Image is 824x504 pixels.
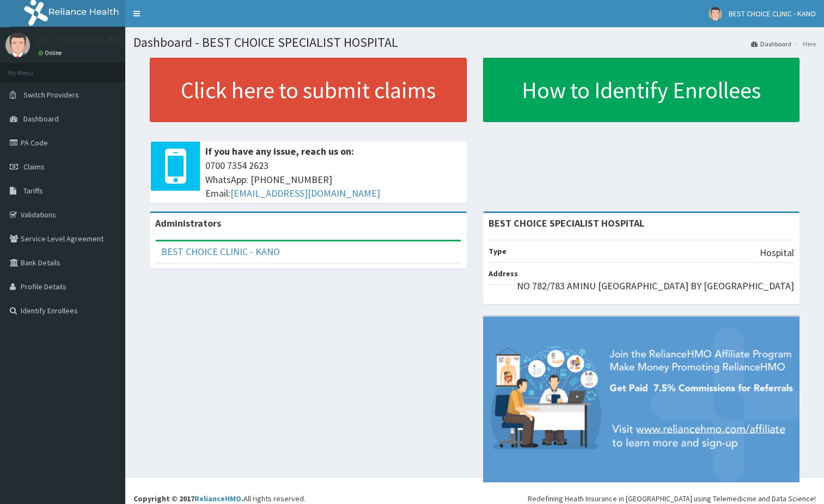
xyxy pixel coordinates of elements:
b: If you have any issue, reach us on: [205,145,354,157]
img: User Image [5,33,30,57]
span: BEST CHOICE CLINIC - KANO [729,9,816,19]
h1: Dashboard - BEST CHOICE SPECIALIST HOSPITAL [133,35,816,50]
a: Online [38,49,64,57]
a: Click here to submit claims [150,58,467,122]
a: Dashboard [751,39,791,48]
strong: BEST CHOICE SPECIALIST HOSPITAL [489,217,644,229]
p: Hospital [760,246,794,260]
a: [EMAIL_ADDRESS][DOMAIN_NAME] [230,187,380,199]
span: Claims [23,162,45,172]
span: 0700 7354 2623 WhatsApp: [PHONE_NUMBER] Email: [205,159,461,201]
div: Redefining Heath Insurance in [GEOGRAPHIC_DATA] using Telemedicine and Data Science! [528,493,816,504]
b: Address [489,269,518,278]
span: Dashboard [23,114,59,124]
img: provider-team-banner.png [483,317,800,482]
span: Tariffs [23,186,43,196]
b: Administrators [155,217,221,229]
p: BEST CHOICE CLINIC - KANO [38,35,156,45]
p: NO 782/783 AMINU [GEOGRAPHIC_DATA] BY [GEOGRAPHIC_DATA] [517,279,794,293]
a: RelianceHMO [194,494,241,503]
img: User Image [709,7,722,21]
a: How to Identify Enrollees [483,58,800,122]
strong: Copyright © 2017 . [133,494,243,503]
a: BEST CHOICE CLINIC - KANO [161,245,280,258]
b: Type [489,246,506,256]
li: Here [792,39,816,48]
span: Switch Providers [23,90,79,100]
